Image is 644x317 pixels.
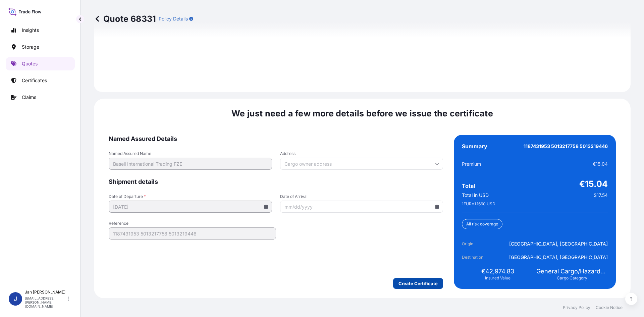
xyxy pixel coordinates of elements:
[509,241,608,247] span: [GEOGRAPHIC_DATA], [GEOGRAPHIC_DATA]
[579,178,608,189] span: €15.04
[462,219,502,229] div: All risk coverage
[6,57,75,70] a: Quotes
[280,158,443,170] input: Cargo owner address
[22,27,39,34] p: Insights
[462,182,475,189] span: Total
[109,194,272,199] span: Date of Departure
[280,201,443,213] input: mm/dd/yyyy
[159,15,188,22] p: Policy Details
[109,178,443,186] span: Shipment details
[462,241,499,247] span: Origin
[280,194,443,199] span: Date of Arrival
[593,161,608,167] span: €15.04
[22,44,39,50] p: Storage
[509,254,608,261] span: [GEOGRAPHIC_DATA], [GEOGRAPHIC_DATA]
[25,289,66,295] p: Jan [PERSON_NAME]
[462,192,489,199] span: Total in USD
[462,143,487,150] span: Summary
[14,296,17,302] span: J
[481,267,514,275] span: €42,974.83
[524,143,608,150] span: 1187431953 5013217758 5013219446
[25,296,66,308] p: [EMAIL_ADDRESS][PERSON_NAME][DOMAIN_NAME]
[109,221,276,226] span: Reference
[485,275,511,281] span: Insured Value
[22,60,38,67] p: Quotes
[280,151,443,156] span: Address
[563,305,590,310] a: Privacy Policy
[6,74,75,87] a: Certificates
[462,254,499,261] span: Destination
[231,108,493,119] span: We just need a few more details before we issue the certificate
[109,151,272,156] span: Named Assured Name
[536,267,608,275] span: General Cargo/Hazardous Material
[398,280,438,287] p: Create Certificate
[22,94,36,101] p: Claims
[462,161,481,167] span: Premium
[594,192,608,199] span: $17.54
[6,40,75,54] a: Storage
[94,13,156,24] p: Quote 68331
[22,77,47,84] p: Certificates
[557,275,587,281] span: Cargo Category
[462,201,495,207] span: 1 EUR = 1.1660 USD
[109,135,443,143] span: Named Assured Details
[596,305,623,310] a: Cookie Notice
[6,91,75,104] a: Claims
[109,201,272,213] input: mm/dd/yyyy
[6,23,75,37] a: Insights
[393,278,443,289] button: Create Certificate
[109,227,276,240] input: Your internal reference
